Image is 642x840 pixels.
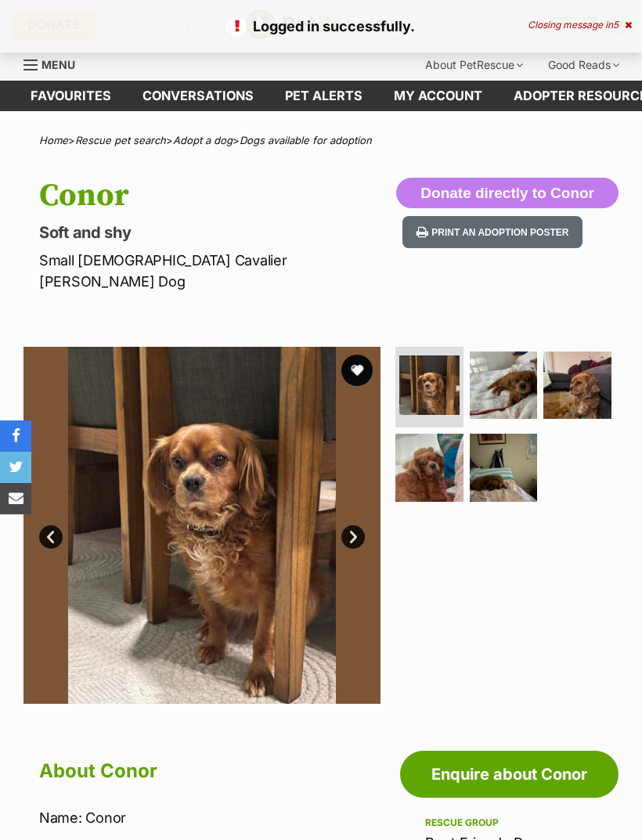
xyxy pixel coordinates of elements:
p: Small [DEMOGRAPHIC_DATA] Cavalier [PERSON_NAME] Dog [39,250,396,292]
a: Favourites [15,81,127,111]
a: Dogs available for adoption [240,134,372,146]
div: Good Reads [537,49,630,81]
a: Prev [39,525,63,549]
span: Menu [41,58,75,71]
h1: Conor [39,178,396,214]
div: Rescue group [425,817,593,829]
img: Photo of Conor [543,352,611,420]
a: My account [378,81,498,111]
img: Photo of Conor [395,434,463,502]
a: Enquire about Conor [400,751,619,798]
img: Photo of Conor [23,347,381,704]
a: Rescue pet search [75,134,166,146]
a: Menu [23,49,86,78]
div: About PetRescue [414,49,534,81]
button: Print an adoption poster [402,216,582,248]
a: Adopt a dog [173,134,233,146]
button: favourite [341,355,373,386]
a: conversations [127,81,269,111]
img: Photo of Conor [470,434,538,502]
p: Logged in successfully. [16,16,626,37]
img: Photo of Conor [470,352,538,420]
a: Next [341,525,365,549]
img: Photo of Conor [399,355,460,416]
a: Pet alerts [269,81,378,111]
div: Closing message in [528,20,632,31]
span: 5 [613,19,619,31]
p: Name: Conor [39,807,381,828]
h2: About Conor [39,754,381,788]
a: Home [39,134,68,146]
button: Donate directly to Conor [396,178,619,209]
p: Soft and shy [39,222,396,243]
